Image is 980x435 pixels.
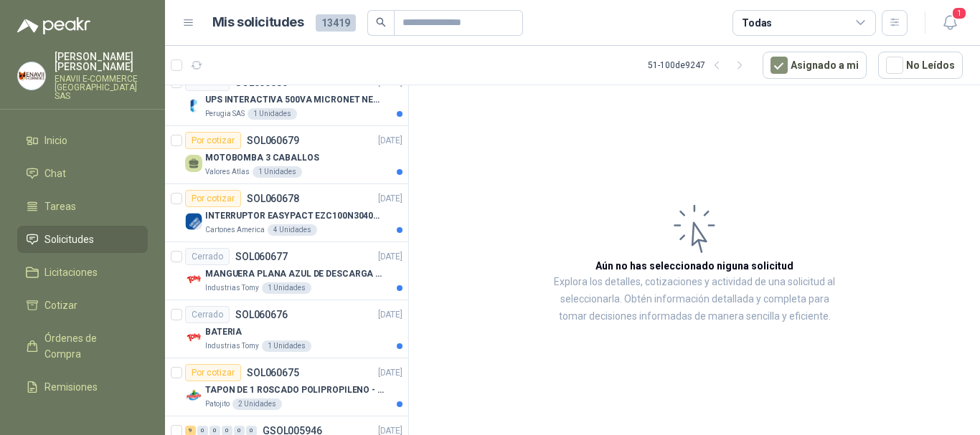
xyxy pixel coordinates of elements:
[185,213,202,230] img: Company Logo
[55,52,148,72] p: [PERSON_NAME] [PERSON_NAME]
[185,364,241,381] div: Por cotizar
[205,282,259,294] p: Industrias Tomy
[44,379,98,395] span: Remisiones
[595,258,793,274] h3: Aún no has seleccionado niguna solicitud
[376,17,386,27] span: search
[17,193,148,220] a: Tareas
[17,259,148,286] a: Licitaciones
[17,17,90,34] img: Logo peakr
[205,383,384,397] p: TAPON DE 1 ROSCADO POLIPROPILENO - HEMBRA NPT
[205,340,259,352] p: Industrias Tomy
[165,300,408,358] a: CerradoSOL060676[DATE] Company LogoBATERIAIndustrias Tomy1 Unidades
[185,306,230,323] div: Cerrado
[205,325,242,339] p: BATERIA
[205,93,384,107] p: UPS INTERACTIVA 500VA MICRONET NEGRA MARCA: POWEST NICOMAR
[205,209,384,223] p: INTERRUPTOR EASYPACT EZC100N3040C 40AMP 25K SCHNEIDER
[165,242,408,300] a: CerradoSOL060677[DATE] Company LogoMANGUERA PLANA AZUL DE DESCARGA 60 PSI X 20 METROS CON UNION D...
[55,75,148,100] p: ENAVII E-COMMERCE [GEOGRAPHIC_DATA] SAS
[763,52,867,79] button: Asignado a mi
[44,231,94,247] span: Solicitudes
[17,373,148,401] a: Remisiones
[212,12,304,33] h1: Mis solicitudes
[185,387,202,404] img: Company Logo
[247,135,299,145] p: SOL060679
[248,108,297,120] div: 1 Unidades
[165,358,408,416] a: Por cotizarSOL060675[DATE] Company LogoTAPON DE 1 ROSCADO POLIPROPILENO - HEMBRA NPTPatojito2 Uni...
[378,366,402,380] p: [DATE]
[44,264,98,280] span: Licitaciones
[44,166,66,181] span: Chat
[205,224,265,236] p: Cartones America
[185,329,202,346] img: Company Logo
[205,108,245,120] p: Perugia SAS
[937,10,963,36] button: 1
[951,6,967,20] span: 1
[232,398,282,410] div: 2 Unidades
[17,292,148,319] a: Cotizar
[878,52,963,79] button: No Leídos
[253,166,302,178] div: 1 Unidades
[205,166,250,178] p: Valores Atlas
[165,68,408,126] a: CerradoSOL060680[DATE] Company LogoUPS INTERACTIVA 500VA MICRONET NEGRA MARCA: POWEST NICOMARPeru...
[44,330,134,362] span: Órdenes de Compra
[235,252,288,262] p: SOL060677
[742,15,772,31] div: Todas
[165,184,408,242] a: Por cotizarSOL060678[DATE] Company LogoINTERRUPTOR EASYPACT EZC100N3040C 40AMP 25K SCHNEIDERCarto...
[552,274,837,325] p: Explora los detalles, cotizaciones y actividad de una solicitud al seleccionarla. Obtén informaci...
[247,368,299,378] p: SOL060675
[205,151,319,165] p: MOTOBOMBA 3 CABALLOS
[44,133,67,148] span: Inicio
[378,308,402,322] p: [DATE]
[378,134,402,148] p: [DATE]
[205,398,230,410] p: Patojito
[316,14,356,32] span: 13419
[235,310,288,320] p: SOL060676
[185,190,241,207] div: Por cotizar
[17,226,148,253] a: Solicitudes
[262,282,311,294] div: 1 Unidades
[165,126,408,184] a: Por cotizarSOL060679[DATE] MOTOBOMBA 3 CABALLOSValores Atlas1 Unidades
[378,250,402,264] p: [DATE]
[185,248,230,265] div: Cerrado
[205,267,384,281] p: MANGUERA PLANA AZUL DE DESCARGA 60 PSI X 20 METROS CON UNION DE 6” MAS ABRAZADERAS METALICAS DE 6”
[247,193,299,204] p: SOL060678
[185,97,202,114] img: Company Logo
[268,224,317,236] div: 4 Unidades
[185,132,241,149] div: Por cotizar
[18,62,45,90] img: Company Logo
[648,54,751,77] div: 51 - 100 de 9247
[17,160,148,187] a: Chat
[185,271,202,288] img: Company Logo
[17,127,148,154] a: Inicio
[44,297,77,313] span: Cotizar
[262,340,311,352] div: 1 Unidades
[235,77,288,87] p: SOL060680
[378,192,402,206] p: [DATE]
[44,199,76,214] span: Tareas
[17,325,148,368] a: Órdenes de Compra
